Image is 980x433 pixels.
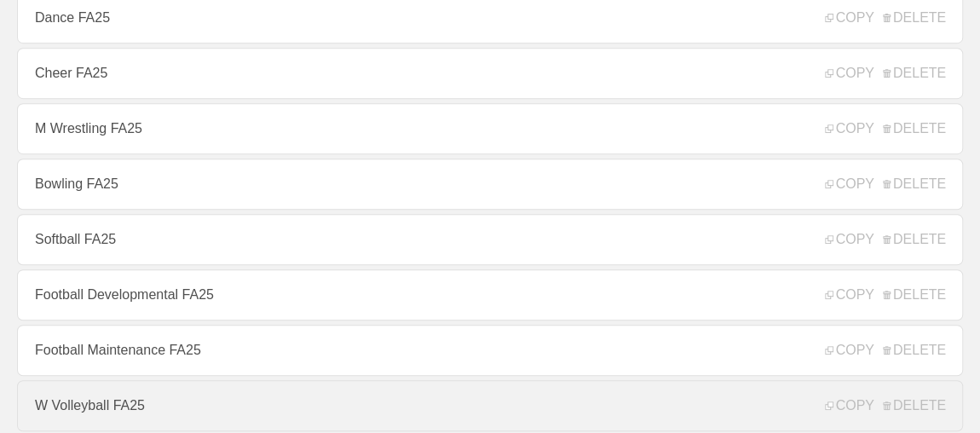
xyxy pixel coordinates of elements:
[883,66,946,81] span: DELETE
[17,269,963,320] a: Football Developmental FA25
[17,214,963,265] a: Softball FA25
[883,10,946,26] span: DELETE
[825,176,873,192] span: COPY
[883,232,946,247] span: DELETE
[17,325,963,376] a: Football Maintenance FA25
[17,380,963,431] a: W Volleyball FA25
[883,176,946,192] span: DELETE
[825,232,873,247] span: COPY
[883,398,946,413] span: DELETE
[17,103,963,154] a: M Wrestling FA25
[825,121,873,136] span: COPY
[825,398,873,413] span: COPY
[17,48,963,99] a: Cheer FA25
[883,287,946,303] span: DELETE
[883,121,946,136] span: DELETE
[883,343,946,358] span: DELETE
[825,343,873,358] span: COPY
[825,10,873,26] span: COPY
[17,159,963,210] a: Bowling FA25
[825,66,873,81] span: COPY
[825,287,873,303] span: COPY
[895,351,980,433] iframe: Chat Widget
